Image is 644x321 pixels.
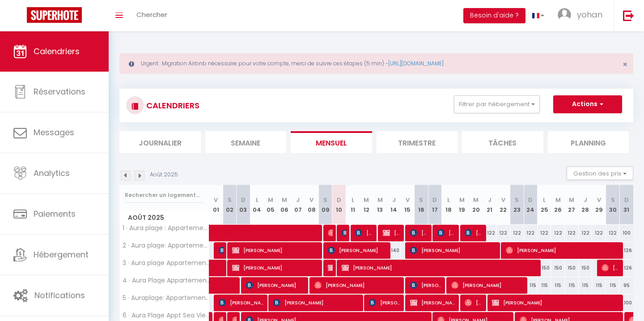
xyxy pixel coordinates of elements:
h3: CALENDRIERS [144,95,199,116]
th: 14 [387,185,401,225]
th: 29 [592,185,606,225]
abbr: S [515,196,519,204]
abbr: M [282,196,287,204]
th: 03 [237,185,250,225]
div: 115 [524,277,538,294]
abbr: V [597,196,601,204]
abbr: D [528,196,533,204]
span: [PERSON_NAME] [410,224,428,241]
img: logout [623,10,634,21]
span: yohan [577,9,602,20]
span: × [623,59,627,70]
p: Août 2025 [150,171,178,179]
img: ... [558,8,571,21]
li: Trimestre [377,131,458,153]
div: 115 [606,277,620,294]
div: 115 [538,277,551,294]
span: [PERSON_NAME] [219,242,223,259]
span: [PERSON_NAME] [506,242,621,259]
span: [PERSON_NAME] [410,242,498,259]
span: [PERSON_NAME] [232,259,320,276]
li: Journalier [119,131,201,153]
th: 18 [442,185,456,225]
th: 06 [277,185,291,225]
span: 1 · Aura plage : Appartement neuf : SUN [121,225,211,231]
abbr: L [256,196,258,204]
div: 122 [551,225,565,241]
div: 150 [565,260,579,276]
span: [PERSON_NAME] [PERSON_NAME] [410,294,456,311]
div: 122 [524,225,538,241]
abbr: M [473,196,479,204]
span: [PERSON_NAME] [328,224,332,241]
div: 115 [579,277,593,294]
div: 150 [579,260,593,276]
span: [PERSON_NAME] [465,294,483,311]
abbr: M [268,196,273,204]
abbr: V [309,196,314,204]
abbr: L [352,196,354,204]
th: 27 [565,185,579,225]
span: [PERSON_NAME] [492,294,621,311]
abbr: J [392,196,396,204]
input: Rechercher un logement... [125,187,204,203]
abbr: L [447,196,450,204]
button: Gestion des prix [567,167,633,180]
span: [PERSON_NAME] [219,294,265,311]
abbr: D [337,196,341,204]
abbr: D [624,196,629,204]
abbr: M [555,196,561,204]
div: 122 [496,225,510,241]
li: Planning [548,131,629,153]
th: 23 [510,185,524,225]
span: 4 · Aura Plage Appartement Aura [121,277,211,284]
div: 122 [606,225,620,241]
abbr: S [228,196,232,204]
th: 31 [619,185,633,225]
li: Mensuel [291,131,372,153]
span: Paiements [34,208,76,219]
th: 20 [469,185,483,225]
span: Réservations [34,86,85,97]
th: 25 [538,185,551,225]
abbr: S [323,196,327,204]
abbr: D [432,196,437,204]
button: Close [623,60,627,68]
span: [DATE][PERSON_NAME] [437,224,456,241]
th: 05 [264,185,278,225]
abbr: M [364,196,369,204]
div: 100 [619,225,633,241]
th: 09 [318,185,332,225]
div: 122 [565,225,579,241]
abbr: L [543,196,546,204]
div: 95 [619,277,633,294]
span: Hébergement [34,249,89,260]
abbr: V [406,196,410,204]
div: 126 [619,260,633,276]
th: 11 [346,185,360,225]
span: 2 · Aura plage: Appartement Sunrise [121,242,211,249]
abbr: V [214,196,218,204]
div: 122 [510,225,524,241]
button: Besoin d'aide ? [463,8,525,23]
th: 08 [305,185,319,225]
th: 26 [551,185,565,225]
span: [PERSON_NAME] [410,277,442,294]
span: [PERSON_NAME] [328,259,332,276]
span: [PERSON_NAME] [314,277,402,294]
span: [PERSON_NAME] [602,259,620,276]
span: [PERSON_NAME] [355,224,373,241]
abbr: M [459,196,465,204]
span: 6 · Aura Plage Appt Sea View 40m² [121,312,211,319]
abbr: J [488,196,491,204]
span: Messages [34,127,74,138]
abbr: S [611,196,615,204]
abbr: D [241,196,246,204]
abbr: M [569,196,574,204]
div: 122 [592,225,606,241]
th: 10 [332,185,346,225]
div: 115 [592,277,606,294]
span: [PERSON_NAME] [451,277,525,294]
div: 122 [483,225,496,241]
th: 13 [373,185,387,225]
